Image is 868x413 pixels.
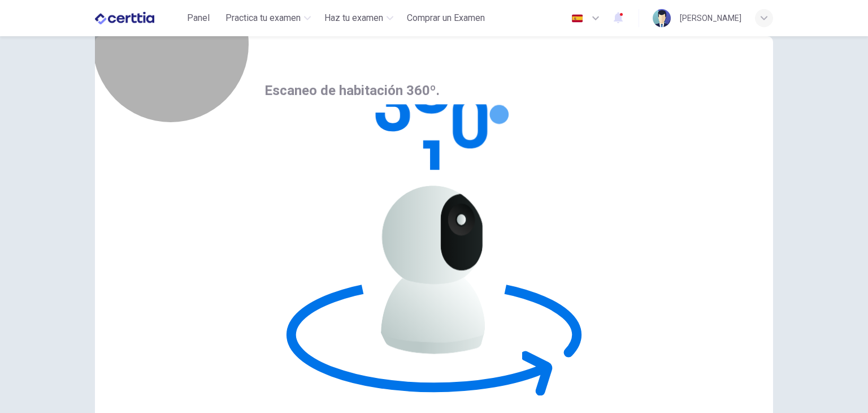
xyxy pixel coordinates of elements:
button: Comprar un Examen [402,8,489,28]
div: [PERSON_NAME] [680,11,741,25]
img: es [570,14,584,23]
button: Panel [180,8,216,28]
span: Escaneo de habitación 360º. [264,83,440,98]
span: Comprar un Examen [407,11,485,25]
button: Practica tu examen [221,8,315,28]
button: Haz tu examen [320,8,398,28]
a: CERTTIA logo [95,7,180,29]
img: Profile picture [653,9,671,27]
img: CERTTIA logo [95,7,154,29]
span: Haz tu examen [324,11,383,25]
span: Practica tu examen [225,11,301,25]
span: Panel [187,11,210,25]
